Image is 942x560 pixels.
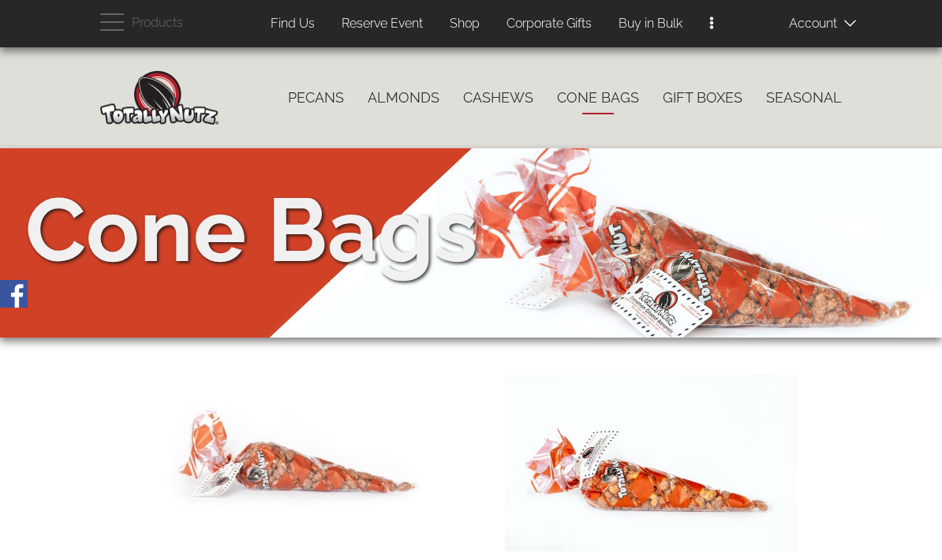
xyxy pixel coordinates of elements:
a: Almonds [356,81,451,114]
span: Products [132,12,183,35]
a: Find Us [259,9,327,39]
a: Pecans [276,81,356,114]
a: Buy in Bulk [607,9,694,39]
a: Reserve Event [330,9,435,39]
a: Corporate Gifts [495,9,604,39]
img: Home [100,71,219,125]
div: Cone Bags [25,167,477,293]
a: Gift Boxes [651,81,754,114]
a: Cashews [451,81,545,114]
a: Seasonal [754,81,854,114]
a: Cone Bags [545,81,651,114]
a: Shop [438,9,492,39]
